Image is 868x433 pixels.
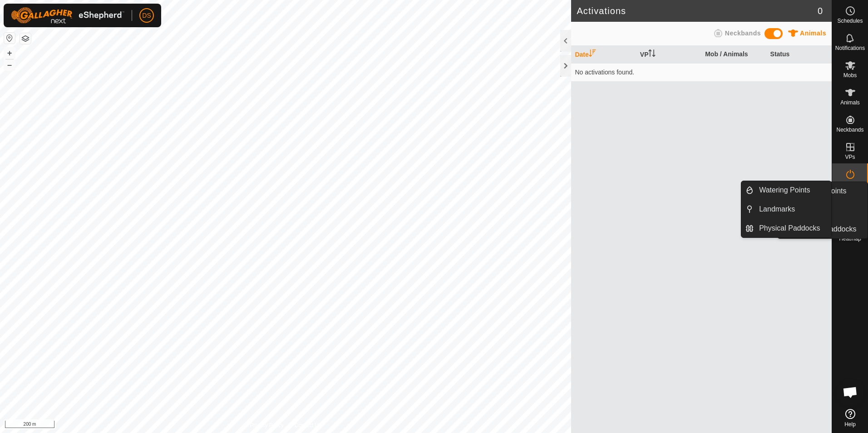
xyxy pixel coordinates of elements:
[11,7,124,24] img: Gallagher Logo
[250,421,284,429] a: Privacy Policy
[754,181,831,199] a: Watering Points
[837,18,863,24] span: Schedules
[741,219,831,237] li: Physical Paddocks
[571,63,832,81] td: No activations found.
[4,33,15,44] button: Reset Map
[839,236,861,241] span: Heatmap
[142,11,151,20] span: DS
[759,223,820,234] span: Physical Paddocks
[571,46,636,64] th: Date
[835,45,865,51] span: Notifications
[577,5,817,16] h2: Activations
[759,204,795,215] span: Landmarks
[725,30,761,37] span: Neckbands
[636,46,701,64] th: VP
[741,200,831,218] li: Landmarks
[20,33,31,44] button: Map Layers
[754,200,831,218] a: Landmarks
[767,46,832,64] th: Status
[836,127,863,133] span: Neckbands
[837,379,864,406] div: Open chat
[759,185,810,196] span: Watering Points
[800,30,826,37] span: Animals
[295,421,321,429] a: Contact Us
[840,100,860,105] span: Animals
[4,48,15,59] button: +
[4,59,15,70] button: –
[818,4,823,18] span: 0
[845,154,855,160] span: VPs
[832,405,868,431] a: Help
[741,181,831,199] li: Watering Points
[754,219,831,237] a: Physical Paddocks
[701,46,766,64] th: Mob / Animals
[844,422,856,427] span: Help
[648,51,656,58] p-sorticon: Activate to sort
[589,51,596,58] p-sorticon: Activate to sort
[843,73,857,78] span: Mobs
